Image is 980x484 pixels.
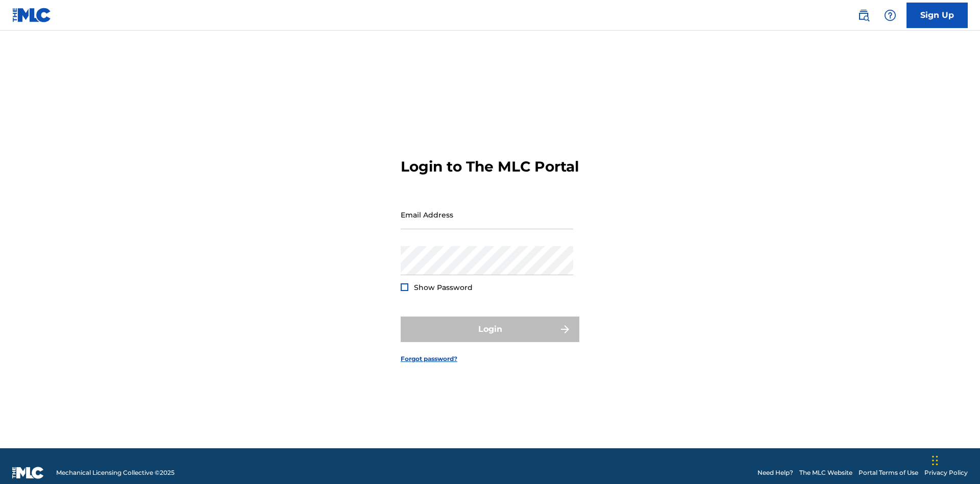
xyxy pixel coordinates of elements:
[932,445,938,476] div: Drag
[757,468,793,477] a: Need Help?
[401,158,579,176] h3: Login to The MLC Portal
[857,9,870,21] img: search
[924,468,968,477] a: Privacy Policy
[414,283,473,292] span: Show Password
[859,468,918,477] a: Portal Terms of Use
[56,468,175,477] span: Mechanical Licensing Collective © 2025
[799,468,852,477] a: The MLC Website
[401,354,457,364] a: Forgot password?
[853,5,874,26] a: Public Search
[12,467,44,479] img: logo
[929,435,980,484] iframe: Chat Widget
[884,9,896,21] img: help
[906,3,968,28] a: Sign Up
[880,5,900,26] div: Help
[12,8,52,22] img: MLC Logo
